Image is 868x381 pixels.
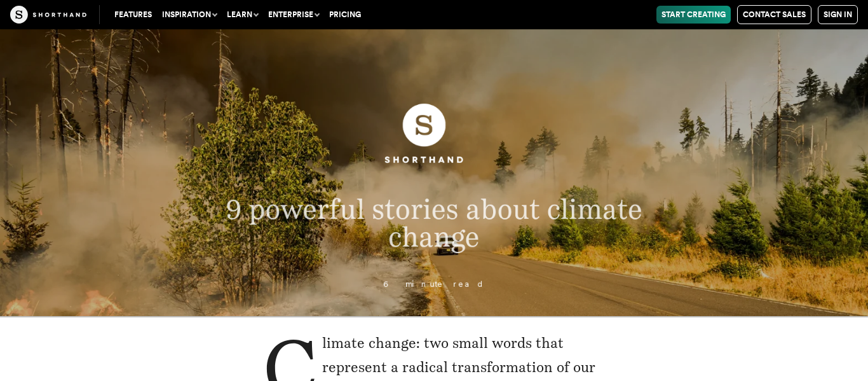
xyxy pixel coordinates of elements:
a: Pricing [324,6,366,24]
a: Contact Sales [737,5,811,24]
img: The Craft [10,6,86,24]
a: Features [109,6,157,24]
button: Inspiration [157,6,222,24]
p: 6 minute read [133,280,735,289]
button: Enterprise [263,6,324,24]
span: 9 powerful stories about climate change [226,192,642,253]
a: Start Creating [656,6,731,24]
button: Learn [222,6,263,24]
a: Sign in [818,5,858,24]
